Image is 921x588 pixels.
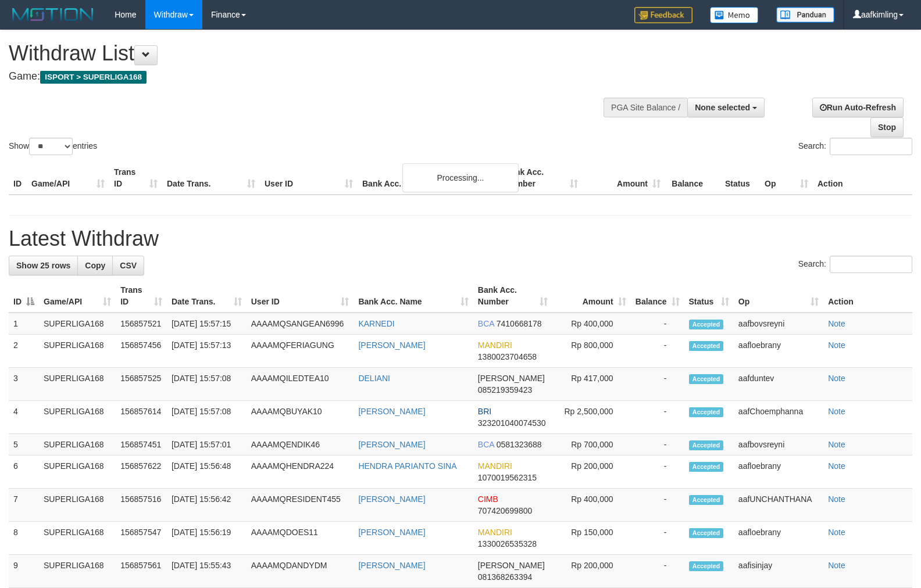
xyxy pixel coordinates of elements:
[167,434,247,456] td: [DATE] 15:57:01
[247,434,354,456] td: AAAAMQENDIK46
[734,434,823,456] td: aafbovsreyni
[478,561,545,570] span: [PERSON_NAME]
[9,335,39,368] td: 2
[828,407,845,416] a: Note
[9,162,27,195] th: ID
[720,162,760,195] th: Status
[478,418,546,428] span: Copy 323201040074530 to clipboard
[9,227,912,250] h1: Latest Withdraw
[478,319,494,328] span: BCA
[631,335,684,368] td: -
[734,313,823,335] td: aafbovsreyni
[112,256,144,275] a: CSV
[167,522,247,555] td: [DATE] 15:56:19
[39,456,116,489] td: SUPERLIGA168
[828,528,845,537] a: Note
[870,117,904,137] a: Stop
[402,163,519,192] div: Processing...
[109,162,162,195] th: Trans ID
[552,522,630,555] td: Rp 150,000
[828,440,845,449] a: Note
[497,319,542,328] span: Copy 7410668178 to clipboard
[823,279,912,313] th: Action
[247,401,354,434] td: AAAAMQBUYAK10
[734,489,823,522] td: aafUNCHANTHANA
[40,71,147,84] span: ISPORT > SUPERLIGA168
[358,340,425,350] a: [PERSON_NAME]
[689,561,724,571] span: Accepted
[665,162,720,195] th: Balance
[247,368,354,401] td: AAAAMQILEDTEA10
[689,341,724,351] span: Accepted
[16,261,70,270] span: Show 25 rows
[478,506,532,515] span: Copy 707420699800 to clipboard
[9,489,39,522] td: 7
[116,279,167,313] th: Trans ID: activate to sort column ascending
[689,374,724,384] span: Accepted
[120,261,137,270] span: CSV
[29,138,73,155] select: Showentries
[247,489,354,522] td: AAAAMQRESIDENT455
[734,401,823,434] td: aafChoemphanna
[631,489,684,522] td: -
[9,138,97,155] label: Show entries
[9,401,39,434] td: 4
[167,368,247,401] td: [DATE] 15:57:08
[116,555,167,588] td: 156857561
[813,162,912,195] th: Action
[684,279,734,313] th: Status: activate to sort column ascending
[478,407,491,416] span: BRI
[9,6,97,23] img: MOTION_logo.png
[247,555,354,588] td: AAAAMQDANDYDM
[604,98,687,117] div: PGA Site Balance /
[39,401,116,434] td: SUPERLIGA168
[247,456,354,489] td: AAAAMQHENDRA224
[552,555,630,588] td: Rp 200,000
[828,561,845,570] a: Note
[358,528,425,537] a: [PERSON_NAME]
[9,279,39,313] th: ID: activate to sort column descending
[39,434,116,456] td: SUPERLIGA168
[552,489,630,522] td: Rp 400,000
[828,461,845,471] a: Note
[828,340,845,350] a: Note
[631,368,684,401] td: -
[9,71,602,83] h4: Game:
[167,313,247,335] td: [DATE] 15:57:15
[358,162,500,195] th: Bank Acc. Name
[689,528,724,538] span: Accepted
[116,335,167,368] td: 156857456
[552,368,630,401] td: Rp 417,000
[247,313,354,335] td: AAAAMQSANGEAN6996
[760,162,813,195] th: Op
[689,495,724,505] span: Accepted
[500,162,583,195] th: Bank Acc. Number
[695,103,750,112] span: None selected
[734,522,823,555] td: aafloebrany
[39,555,116,588] td: SUPERLIGA168
[552,456,630,489] td: Rp 200,000
[260,162,358,195] th: User ID
[828,319,845,328] a: Note
[39,522,116,555] td: SUPERLIGA168
[247,522,354,555] td: AAAAMQDOES11
[734,279,823,313] th: Op: activate to sort column ascending
[798,138,912,155] label: Search:
[162,162,260,195] th: Date Trans.
[9,434,39,456] td: 5
[358,461,456,471] a: HENDRA PARIANTO SINA
[9,313,39,335] td: 1
[116,368,167,401] td: 156857525
[687,98,765,117] button: None selected
[634,7,692,23] img: Feedback.jpg
[9,555,39,588] td: 9
[9,522,39,555] td: 8
[798,256,912,273] label: Search:
[85,261,105,270] span: Copy
[473,279,552,313] th: Bank Acc. Number: activate to sort column ascending
[478,494,498,504] span: CIMB
[167,555,247,588] td: [DATE] 15:55:43
[631,401,684,434] td: -
[116,313,167,335] td: 156857521
[689,440,724,450] span: Accepted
